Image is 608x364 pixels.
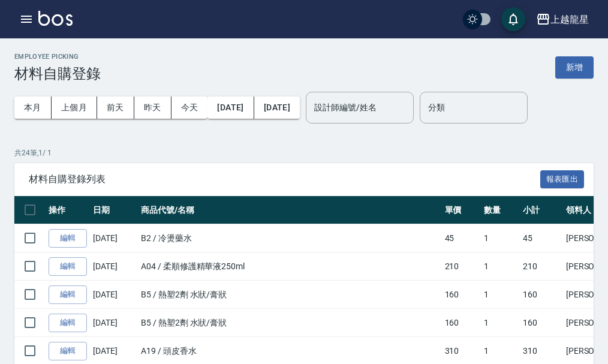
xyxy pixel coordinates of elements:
h2: Employee Picking [14,53,101,61]
h3: 材料自購登錄 [14,65,101,82]
td: 1 [481,281,520,309]
button: 今天 [171,97,208,119]
button: [DATE] [254,97,300,119]
th: 數量 [481,196,520,224]
a: 編輯 [49,342,87,360]
th: 日期 [90,196,138,224]
td: 1 [481,252,520,281]
td: [DATE] [90,252,138,281]
a: 編輯 [49,229,87,248]
td: 45 [520,224,563,252]
button: 上越龍星 [531,7,594,32]
div: 上越龍星 [550,12,589,27]
td: 210 [442,252,481,281]
td: [DATE] [90,281,138,309]
button: 上個月 [52,97,97,119]
td: [DATE] [90,309,138,337]
td: [DATE] [90,224,138,252]
td: A04 / 柔順修護精華液250ml [138,252,442,281]
button: save [501,7,525,31]
td: 160 [520,281,563,309]
td: 160 [442,309,481,337]
td: 45 [442,224,481,252]
td: 210 [520,252,563,281]
th: 商品代號/名稱 [138,196,442,224]
td: B2 / 冷燙藥水 [138,224,442,252]
button: 本月 [14,97,52,119]
th: 小計 [520,196,563,224]
td: 1 [481,309,520,337]
th: 操作 [46,196,90,224]
td: B5 / 熱塑2劑 水狀/膏狀 [138,309,442,337]
a: 報表匯出 [540,173,585,184]
button: 報表匯出 [540,170,585,189]
img: Logo [38,11,73,26]
p: 共 24 筆, 1 / 1 [14,148,594,158]
a: 新增 [555,61,594,73]
span: 材料自購登錄列表 [29,173,540,185]
button: 昨天 [134,97,171,119]
button: 前天 [97,97,134,119]
a: 編輯 [49,285,87,304]
td: 1 [481,224,520,252]
button: [DATE] [207,97,254,119]
th: 單價 [442,196,481,224]
button: 新增 [555,56,594,79]
td: B5 / 熱塑2劑 水狀/膏狀 [138,281,442,309]
td: 160 [442,281,481,309]
a: 編輯 [49,257,87,276]
a: 編輯 [49,314,87,332]
td: 160 [520,309,563,337]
